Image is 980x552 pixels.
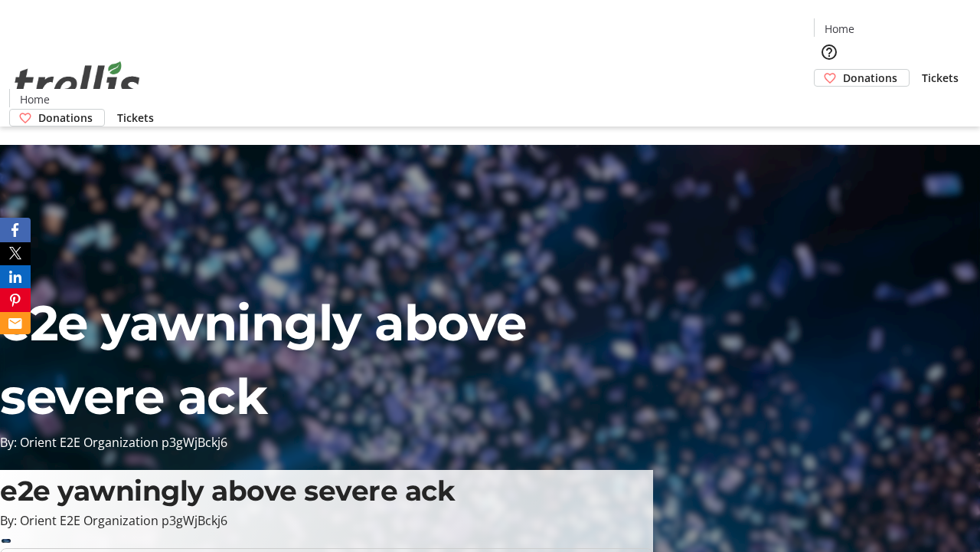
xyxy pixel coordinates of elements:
[105,110,166,126] a: Tickets
[825,21,854,37] span: Home
[10,91,59,107] a: Home
[814,69,910,87] a: Donations
[9,44,145,121] img: Orient E2E Organization p3gWjBckj6's Logo
[922,70,959,86] span: Tickets
[843,70,897,86] span: Donations
[117,110,154,126] span: Tickets
[910,70,971,86] a: Tickets
[20,91,50,107] span: Home
[815,21,864,37] a: Home
[814,37,844,67] button: Help
[38,110,93,126] span: Donations
[9,109,105,127] a: Donations
[814,87,844,117] button: Cart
